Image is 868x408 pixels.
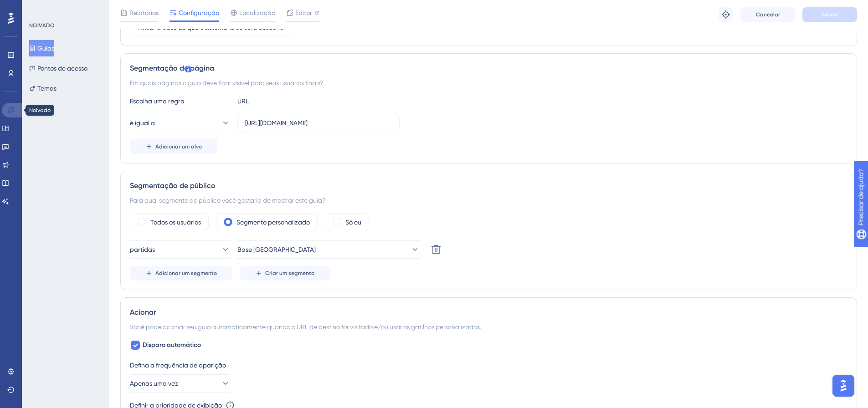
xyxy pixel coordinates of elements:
font: Salvar [822,11,838,18]
font: Pontos de acesso [37,65,87,72]
font: Segmentação de público [130,181,216,190]
font: URL [237,97,249,105]
font: Apenas uma vez [130,380,178,387]
font: Disparo automático [143,341,201,349]
font: Criar um segmento [265,270,314,276]
font: Segmento personalizado [236,219,310,226]
font: NOIVADO [29,22,55,29]
font: Adicionar um alvo [155,143,202,150]
font: Base [GEOGRAPHIC_DATA] [237,246,316,253]
font: Em quais páginas o guia deve ficar visível para seus usuários finais? [130,79,323,87]
font: Defina a frequência de aparição [130,362,226,369]
font: Só eu [345,219,361,226]
font: Escolha uma regra [130,97,185,105]
font: Configuração [179,9,219,16]
font: Cancelar [756,11,780,18]
button: Adicionar um segmento [130,266,232,280]
font: Todos os usuários [150,219,201,226]
button: partidas [130,240,230,259]
button: Criar um segmento [240,266,330,280]
font: Acionar [130,308,156,316]
font: Editor [295,9,312,16]
iframe: Iniciador do Assistente de IA do UserGuiding [830,372,857,399]
button: Adicionar um alvo [130,139,217,154]
font: Guias [37,45,54,52]
button: Salvar [802,7,857,22]
font: Relatórios [129,9,159,16]
button: Pontos de acesso [29,60,87,76]
button: Base [GEOGRAPHIC_DATA] [237,240,420,259]
font: Você pode acionar seu guia automaticamente quando o URL de destino for visitado e/ou usar os gati... [130,323,481,331]
font: Segmentação de página [130,64,214,72]
font: Localização [239,9,275,16]
font: Adicionar um segmento [155,270,217,276]
button: é igual a [130,114,230,132]
font: Para qual segmento do público você gostaria de mostrar este guia? [130,197,325,204]
font: Temas [37,85,56,92]
input: seusite.com/caminho [245,118,392,128]
font: Precisar de ajuda? [21,4,78,11]
button: Temas [29,80,56,97]
button: Apenas uma vez [130,374,230,393]
button: Cancelar [740,7,795,22]
button: Guias [29,40,54,56]
font: partidas [130,246,155,253]
font: é igual a [130,119,155,127]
